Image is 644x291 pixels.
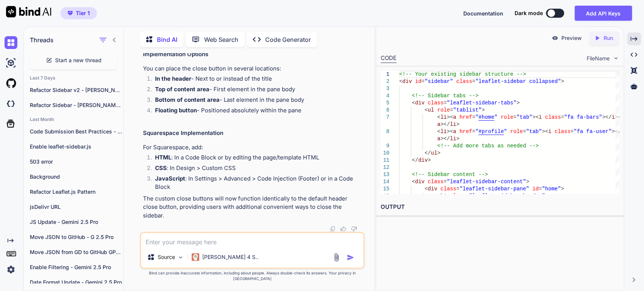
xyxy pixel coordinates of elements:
[542,129,548,135] span: ><
[424,78,453,84] span: "sidebar"
[475,114,478,120] span: "
[402,78,412,84] span: div
[340,226,346,232] img: like
[542,186,561,192] span: "home"
[55,57,101,64] span: Start a new thread
[427,179,443,185] span: class
[472,114,475,120] span: =
[456,186,459,192] span: =
[5,77,17,90] img: githubLight
[381,85,389,92] div: 3
[450,121,456,127] span: li
[30,101,123,109] p: Refactor Sidebar - [PERSON_NAME] 4
[612,129,621,135] span: ></
[478,114,494,120] span: #home
[481,107,484,113] span: >
[143,64,363,73] p: You can place the close button in several locations:
[463,10,503,17] span: Documentation
[561,186,564,192] span: >
[412,157,418,163] span: </
[412,179,415,185] span: <
[30,158,123,165] p: 503 error
[475,78,561,84] span: "leaflet-sidebar collapsed"
[155,164,167,172] strong: CSS
[30,128,123,135] p: Code Submission Best Practices - [PERSON_NAME] 4.0
[466,193,469,199] span: =
[573,129,612,135] span: "fa fa-user"
[440,129,447,135] span: li
[570,129,573,135] span: =
[149,175,363,191] li: : In Settings > Advanced > Code Injection (Footer) or in a Code Block
[450,107,453,113] span: =
[381,78,389,85] div: 2
[453,129,456,135] span: a
[602,114,612,120] span: ></
[60,7,97,19] button: premiumTier 1
[30,86,123,94] p: Refactor Sidebar v2 - [PERSON_NAME] 4 Sonnet
[424,186,427,192] span: <
[424,150,431,156] span: </
[30,263,123,271] p: Enable Filtering - Gemini 2.5 Pro
[510,129,523,135] span: role
[381,150,389,157] div: 10
[143,50,363,59] h2: Implementation Options
[399,71,526,77] span: <!-- Your existing sidebar structure -->
[447,100,516,106] span: "leaflet-sidebar-tabs"
[381,164,389,171] div: 12
[443,179,446,185] span: =
[30,233,123,241] p: Move JSON to GitHub - G 2.5 Pro
[437,121,440,127] span: a
[545,193,548,199] span: >
[330,226,336,232] img: copy
[526,129,542,135] span: "tab"
[5,57,17,69] img: ai-studio
[440,136,450,142] span: ></
[421,78,424,84] span: =
[564,114,602,120] span: "fa fa-bars"
[427,186,437,192] span: div
[545,114,561,120] span: class
[453,114,456,120] span: a
[149,106,363,117] li: - Positioned absolutely within the pane
[204,35,238,44] p: Web Search
[515,9,543,17] span: Dark mode
[381,157,389,164] div: 11
[424,107,427,113] span: <
[332,253,341,262] img: attachment
[440,121,450,127] span: ></
[381,171,389,178] div: 13
[494,114,497,120] span: "
[376,198,624,216] h2: OUTPUT
[399,78,402,84] span: <
[427,157,430,163] span: >
[30,218,123,226] p: JS Update - Gemini 2.5 Pro
[472,78,475,84] span: =
[381,107,389,114] div: 6
[30,173,123,181] p: Background
[149,153,363,164] li: : In a Code Block or by editing the page/template HTML
[440,193,447,199] span: h1
[472,129,475,135] span: =
[437,129,440,135] span: <
[427,100,443,106] span: class
[469,193,545,199] span: "leaflet-sidebar-header"
[143,129,363,138] h2: Squarespace Implementation
[431,150,437,156] span: ul
[561,34,582,42] p: Preview
[459,114,472,120] span: href
[548,129,551,135] span: i
[501,114,513,120] span: role
[513,114,516,120] span: =
[381,54,397,63] div: CODE
[149,85,363,96] li: - First element in the pane body
[475,129,478,135] span: "
[5,97,17,110] img: darkCloudIdeIcon
[440,114,447,120] span: li
[613,55,619,61] img: chevron down
[532,114,539,120] span: ><
[5,36,17,49] img: chat
[440,186,456,192] span: class
[538,186,541,192] span: =
[456,121,459,127] span: >
[6,6,51,17] img: Bind AI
